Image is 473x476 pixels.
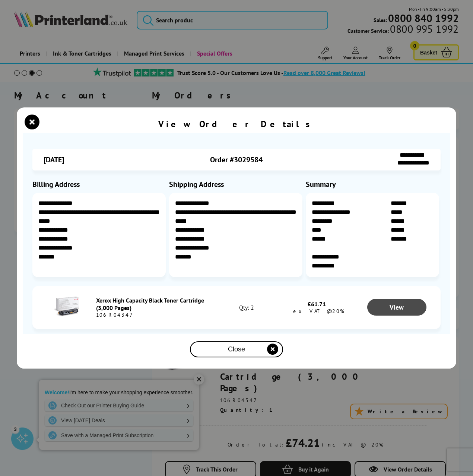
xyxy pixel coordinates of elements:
span: ex VAT @20% [289,308,344,314]
span: Close [228,345,245,353]
span: Order #3029584 [210,155,263,165]
div: Xerox High Capacity Black Toner Cartridge (3,000 Pages) [96,297,216,311]
img: Xerox High Capacity Black Toner Cartridge (3,000 Pages) [53,294,79,320]
div: 106R04347 [96,311,216,318]
div: Summary [306,179,441,189]
div: Billing Address [32,179,167,189]
span: [DATE] [44,155,64,165]
div: Shipping Address [169,179,304,189]
a: View [367,299,427,316]
span: £61.71 [308,300,326,308]
span: View [390,303,404,311]
div: Qty: 2 [216,304,276,311]
button: close modal [26,116,38,128]
button: close modal [190,341,283,357]
div: View Order Details [158,118,315,130]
